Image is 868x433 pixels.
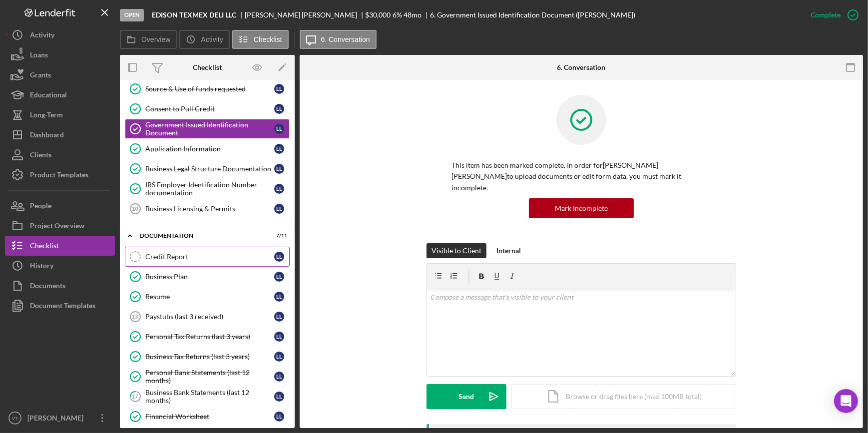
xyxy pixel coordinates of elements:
[145,389,274,405] div: Business Bank Statements (last 12 months)
[529,198,634,218] button: Mark Incomplete
[5,236,115,256] button: Checklist
[274,352,284,362] div: L L
[125,367,290,387] a: Personal Bank Statements (last 12 months)LL
[366,10,391,19] span: $30,000
[201,35,223,43] label: Activity
[274,252,284,262] div: L L
[145,369,274,385] div: Personal Bank Statements (last 12 months)
[430,11,635,19] div: 6. Government Issued Identification Document ([PERSON_NAME])
[145,165,274,173] div: Business Legal Structure Documentation
[145,253,274,261] div: Credit Report
[5,125,115,145] button: Dashboard
[145,313,274,321] div: Paystubs (last 3 received)
[152,11,236,19] b: EDISON TEXMEX DELI LLC
[274,312,284,322] div: L L
[393,11,402,19] div: 6 %
[491,243,526,258] button: Internal
[274,272,284,282] div: L L
[5,145,115,165] button: Clients
[30,196,51,218] div: People
[30,85,67,107] div: Educational
[125,179,290,199] a: IRS Employer Identification Number documentationLL
[557,63,606,71] div: 6. Conversation
[5,196,115,216] a: People
[145,413,274,421] div: Financial Worksheet
[274,372,284,382] div: L L
[274,164,284,174] div: L L
[30,65,51,87] div: Grants
[5,105,115,125] button: Long-Term
[30,45,48,67] div: Loans
[125,199,290,219] a: 10Business Licensing & PermitsLL
[274,204,284,214] div: L L
[140,233,262,239] div: Documentation
[125,119,290,139] a: Government Issued Identification DocumentLL
[30,25,54,47] div: Activity
[30,296,95,318] div: Document Templates
[5,65,115,85] button: Grants
[132,206,138,212] tspan: 10
[427,384,506,409] button: Send
[5,256,115,276] button: History
[125,347,290,367] a: Business Tax Returns (last 3 years)LL
[5,216,115,236] a: Project Overview
[125,159,290,179] a: Business Legal Structure DocumentationLL
[451,160,711,193] p: This item has been marked complete. In order for [PERSON_NAME] [PERSON_NAME] to upload documents ...
[30,276,65,298] div: Documents
[132,393,139,400] tspan: 17
[232,30,289,49] button: Checklist
[5,45,115,65] button: Loans
[404,11,422,19] div: 48 mo
[5,85,115,105] button: Educational
[834,389,858,413] div: Open Intercom Messenger
[269,233,287,239] div: 7 / 11
[25,408,90,431] div: [PERSON_NAME]
[555,198,608,218] div: Mark Incomplete
[125,387,290,407] a: 17Business Bank Statements (last 12 months)LL
[274,104,284,114] div: L L
[459,384,474,409] div: Send
[12,416,18,421] text: VT
[145,181,274,197] div: IRS Employer Identification Number documentation
[245,11,366,19] div: [PERSON_NAME] [PERSON_NAME]
[145,205,274,213] div: Business Licensing & Permits
[801,5,863,25] button: Complete
[496,243,521,258] div: Internal
[432,243,481,258] div: Visible to Client
[125,247,290,267] a: Credit ReportLL
[125,327,290,347] a: Personal Tax Returns (last 3 years)LL
[274,332,284,342] div: L L
[145,105,274,113] div: Consent to Pull Credit
[125,139,290,159] a: Application InformationLL
[125,99,290,119] a: Consent to Pull CreditLL
[125,287,290,307] a: ResumeLL
[5,165,115,185] button: Product Templates
[5,25,115,45] button: Activity
[30,145,51,167] div: Clients
[125,79,290,99] a: Source & Use of funds requestedLL
[179,30,229,49] button: Activity
[300,30,377,49] button: 6. Conversation
[274,144,284,154] div: L L
[145,145,274,153] div: Application Information
[5,276,115,296] button: Documents
[274,412,284,422] div: L L
[145,293,274,301] div: Resume
[145,333,274,341] div: Personal Tax Returns (last 3 years)
[145,353,274,361] div: Business Tax Returns (last 3 years)
[5,408,115,428] button: VT[PERSON_NAME]
[321,35,370,43] label: 6. Conversation
[193,63,222,71] div: Checklist
[125,267,290,287] a: Business PlanLL
[274,84,284,94] div: L L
